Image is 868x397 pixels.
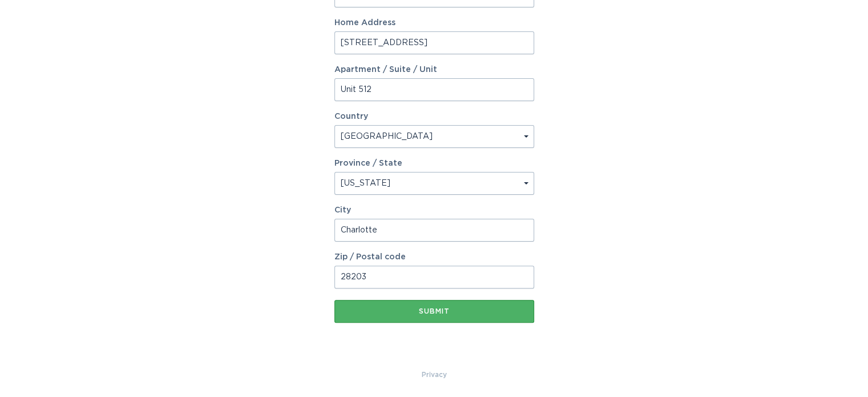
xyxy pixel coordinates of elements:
label: Zip / Postal code [334,253,534,261]
label: Country [334,113,368,121]
label: City [334,206,534,214]
button: Submit [334,300,534,323]
label: Province / State [334,159,402,167]
div: Submit [340,308,528,315]
a: Privacy Policy & Terms of Use [422,368,447,381]
label: Home Address [334,19,534,27]
label: Apartment / Suite / Unit [334,66,534,74]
